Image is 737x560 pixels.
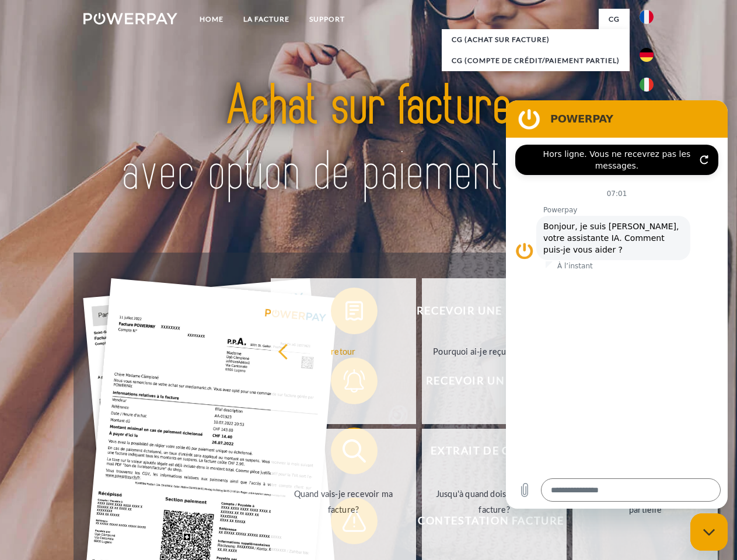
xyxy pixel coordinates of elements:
[111,56,626,223] img: title-powerpay_fr.svg
[429,486,560,517] div: Jusqu'à quand dois-je payer ma facture?
[690,513,728,551] iframe: Bouton de lancement de la fenêtre de messagerie, conversation en cours
[640,78,654,92] img: it
[640,48,654,62] img: de
[233,9,299,30] a: LA FACTURE
[429,343,560,359] div: Pourquoi ai-je reçu une facture?
[278,486,409,517] div: Quand vais-je recevoir ma facture?
[83,13,177,24] img: logo-powerpay-white.svg
[506,100,728,509] iframe: Fenêtre de messagerie
[599,9,630,30] a: CG
[442,50,630,71] a: CG (Compte de crédit/paiement partiel)
[278,343,409,359] div: retour
[640,10,654,24] img: fr
[190,9,233,30] a: Home
[442,29,630,50] a: CG (achat sur facture)
[299,9,355,30] a: Support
